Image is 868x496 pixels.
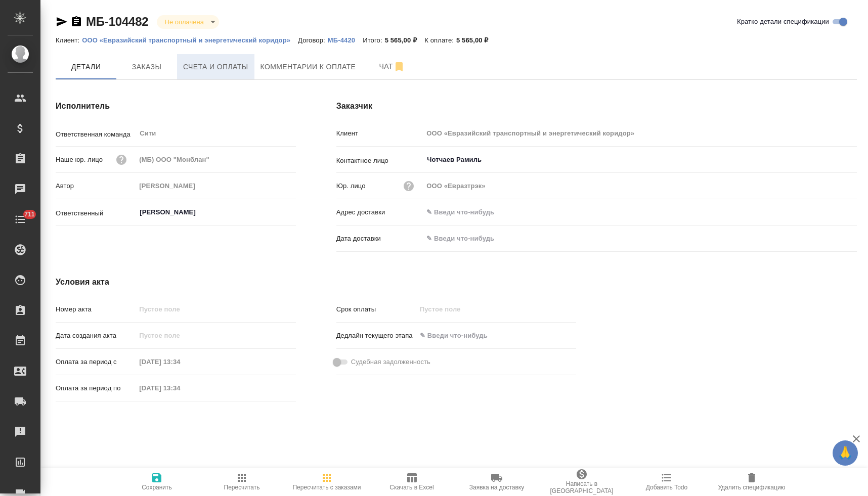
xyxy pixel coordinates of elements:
[336,234,423,244] p: Дата доставки
[539,468,624,496] button: Написать в [GEOGRAPHIC_DATA]
[162,18,207,26] button: Не оплачена
[336,100,857,112] h4: Заказчик
[56,155,103,165] p: Наше юр. лицо
[385,36,425,44] p: 5 565,00 ₽
[369,468,454,496] button: Скачать в Excel
[545,480,618,494] span: Написать в [GEOGRAPHIC_DATA]
[56,383,136,393] p: Оплата за период по
[56,276,576,288] h4: Условия акта
[351,357,430,367] span: Судебная задолженность
[56,304,136,314] p: Номер акта
[851,159,853,161] button: Open
[136,178,295,193] input: Пустое поле
[224,484,260,491] span: Пересчитать
[837,442,854,464] span: 🙏
[136,381,224,395] input: Пустое поле
[292,484,361,491] span: Пересчитать с заказами
[833,440,858,466] button: 🙏
[3,207,38,232] a: 711
[336,128,423,139] p: Клиент
[328,36,363,44] p: МБ-4420
[416,328,505,343] input: ✎ Введи что-нибудь
[18,209,41,219] span: 711
[56,129,136,140] p: Ответственная команда
[454,468,539,496] button: Заявка на доставку
[82,36,298,44] p: ООО «Евразийский транспортный и энергетический коридор»
[62,61,110,73] span: Детали
[336,207,423,217] p: Адрес доставки
[336,304,416,314] p: Срок оплаты
[157,15,219,29] div: Не оплачена
[142,484,172,491] span: Сохранить
[70,16,82,28] button: Скопировать ссылку
[136,152,295,167] input: Пустое поле
[624,468,709,496] button: Добавить Todo
[136,302,295,317] input: Пустое поле
[82,35,298,44] a: ООО «Евразийский транспортный и энергетический коридор»
[56,16,68,28] button: Скопировать ссылку для ЯМессенджера
[56,36,82,44] p: Клиент:
[363,36,384,44] p: Итого:
[261,61,356,73] span: Комментарии к оплате
[290,211,292,213] button: Open
[336,181,366,191] p: Юр. лицо
[328,35,363,44] a: МБ-4420
[389,484,433,491] span: Скачать в Excel
[423,178,857,193] input: Пустое поле
[199,468,284,496] button: Пересчитать
[298,36,328,44] p: Договор:
[56,100,296,112] h4: Исполнитель
[56,357,136,367] p: Оплата за период с
[56,208,136,218] p: Ответственный
[56,331,136,341] p: Дата создания акта
[336,331,416,341] p: Дедлайн текущего этапа
[646,484,687,491] span: Добавить Todo
[709,468,794,496] button: Удалить спецификацию
[718,484,785,491] span: Удалить спецификацию
[416,302,505,317] input: Пустое поле
[86,15,149,28] a: МБ-104482
[424,36,456,44] p: К оплате:
[336,156,423,166] p: Контактное лицо
[114,468,199,496] button: Сохранить
[469,484,524,491] span: Заявка на доставку
[368,60,416,73] span: Чат
[423,126,857,141] input: Пустое поле
[737,17,829,27] span: Кратко детали спецификации
[284,468,369,496] button: Пересчитать с заказами
[56,181,136,191] p: Автор
[136,328,224,343] input: Пустое поле
[136,354,224,369] input: Пустое поле
[122,61,171,73] span: Заказы
[183,61,248,73] span: Счета и оплаты
[423,231,511,246] input: ✎ Введи что-нибудь
[456,36,496,44] p: 5 565,00 ₽
[393,61,405,73] svg: Отписаться
[423,205,857,219] input: ✎ Введи что-нибудь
